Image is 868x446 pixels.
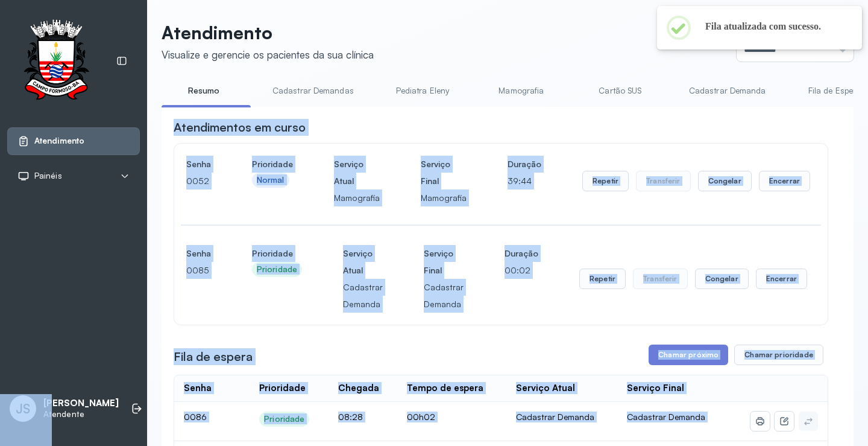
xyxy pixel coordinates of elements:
a: Resumo [162,81,246,101]
span: 08:28 [338,412,363,422]
h3: Fila de espera [174,348,253,365]
h4: Prioridade [252,245,302,262]
div: Normal [257,175,285,185]
button: Transferir [636,171,691,191]
button: Transferir [633,269,688,289]
span: Painéis [34,171,62,181]
button: Congelar [695,269,749,289]
div: Chegada [338,383,379,394]
a: Atendimento [17,135,130,147]
p: Atendimento [162,22,374,43]
img: Logotipo do estabelecimento [13,19,99,103]
span: Cadastrar Demanda [627,412,705,422]
p: [PERSON_NAME] [43,398,119,409]
a: Mamografia [479,81,564,101]
a: Cadastrar Demanda [677,81,778,101]
p: 39:44 [508,173,541,190]
span: 0086 [184,412,207,422]
span: Atendimento [34,136,84,146]
button: Encerrar [759,171,810,191]
div: Senha [184,383,212,394]
div: Prioridade [264,414,304,424]
p: Atendente [43,409,119,419]
div: Visualize e gerencie os pacientes da sua clínica [162,48,374,61]
p: Mamografia [334,190,380,206]
button: Congelar [698,171,752,191]
button: Repetir [579,269,626,289]
a: Cadastrar Demandas [260,81,366,101]
div: Serviço Final [627,383,684,394]
h4: Senha [186,245,211,262]
h4: Senha [186,156,211,173]
p: Mamografia [421,190,467,206]
h4: Serviço Atual [334,156,380,190]
div: Prioridade [259,383,306,394]
h4: Serviço Final [421,156,467,190]
p: 0085 [186,262,211,279]
a: Cartão SUS [578,81,662,101]
button: Chamar prioridade [734,345,823,365]
p: Cadastrar Demanda [424,279,464,313]
span: 00h02 [407,412,435,422]
h4: Serviço Atual [343,245,383,279]
h4: Prioridade [252,156,293,173]
div: Serviço Atual [516,383,575,394]
div: Cadastrar Demanda [516,412,608,422]
h4: Duração [505,245,538,262]
p: 0052 [186,173,211,190]
div: Prioridade [257,264,297,275]
div: Tempo de espera [407,383,483,394]
h3: Atendimentos em curso [174,119,306,136]
button: Repetir [582,171,629,191]
button: Encerrar [756,269,807,289]
h4: Serviço Final [424,245,464,279]
p: Cadastrar Demanda [343,279,383,313]
h2: Fila atualizada com sucesso. [705,21,843,33]
button: Chamar próximo [649,345,728,365]
a: Pediatra Eleny [380,81,465,101]
p: 00:02 [505,262,538,279]
h4: Duração [508,156,541,173]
